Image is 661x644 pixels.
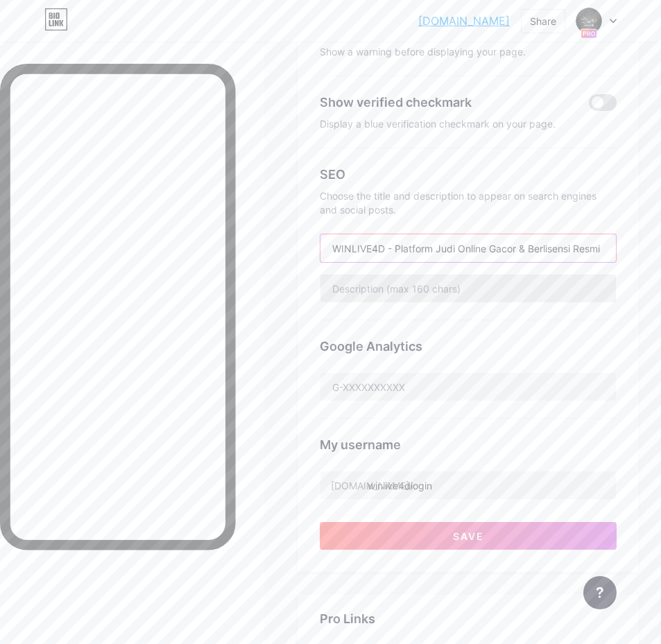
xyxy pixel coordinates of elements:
div: Display a blue verification checkmark on your page. [320,117,617,131]
a: [DOMAIN_NAME] [418,12,510,29]
div: Choose the title and description to appear on search engines and social posts. [320,189,617,217]
div: SEO [320,165,617,184]
div: My username [320,435,617,454]
div: Show a warning before displaying your page. [320,45,617,59]
div: Google Analytics [320,337,617,356]
div: [DOMAIN_NAME]/ [331,478,413,493]
input: username [320,471,616,499]
div: Share [530,14,556,28]
img: mare bello fiore [576,8,602,34]
input: Title [320,234,616,262]
input: Description (max 160 chars) [320,275,616,302]
span: Save [453,530,484,542]
button: Save [320,522,617,550]
div: Pro Links [320,611,375,627]
div: Show verified checkmark [320,93,472,112]
input: G-XXXXXXXXXX [320,373,616,401]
